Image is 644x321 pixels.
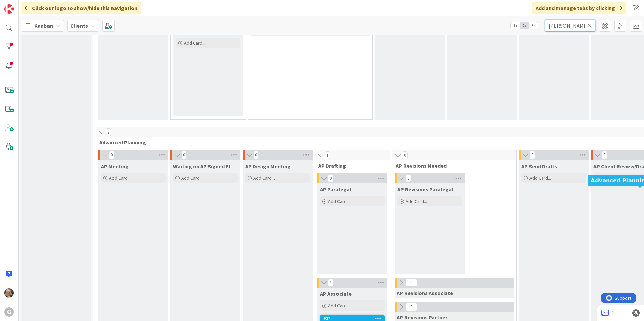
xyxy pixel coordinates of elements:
span: AP Send Drafts [521,163,557,170]
span: Add Card... [109,175,131,181]
span: Add Card... [181,175,203,181]
input: Quick Filter... [545,20,595,32]
span: AP Revisions Partner [397,314,447,321]
div: Click our logo to show/hide this navigation [21,2,141,14]
span: 0 [406,303,417,311]
img: DS [4,288,14,298]
div: Add and manage tabs by clicking [532,2,626,14]
span: AP Drafting [318,162,381,169]
span: 0 [406,174,411,182]
span: 0 [181,151,187,159]
span: Waiting on AP Signed EL [173,163,231,170]
div: G [4,307,14,317]
span: AP Associate [320,290,352,297]
span: 3x [529,22,538,29]
span: 2x [520,22,529,29]
b: Clients [70,22,88,29]
span: 0 [406,279,417,287]
span: 0 [602,151,607,159]
span: 0 [109,151,115,159]
span: AP Paralegal [320,186,351,193]
span: AP Revisions Needed [396,162,508,169]
span: 0 [253,151,259,159]
span: Support [14,1,31,9]
span: Kanban [34,22,53,30]
span: AP Revisions Associate [397,290,453,296]
span: AP Meeting [101,163,129,170]
span: Add Card... [529,175,551,181]
div: 627 [324,316,384,321]
a: 1 [601,309,614,317]
span: 0 [402,151,408,159]
span: 2 [106,128,111,136]
span: Add Card... [253,175,275,181]
span: AP Revisions Paralegal [397,186,453,193]
span: Add Card... [184,40,205,46]
span: 1 [328,279,333,287]
span: 1 [325,151,330,159]
span: 0 [328,174,333,182]
span: Add Card... [328,302,350,309]
span: 1x [511,22,520,29]
span: 0 [529,151,535,159]
span: Add Card... [406,198,427,204]
span: AP Design Meeting [245,163,291,170]
img: Visit kanbanzone.com [4,4,14,14]
span: Add Card... [328,198,350,204]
